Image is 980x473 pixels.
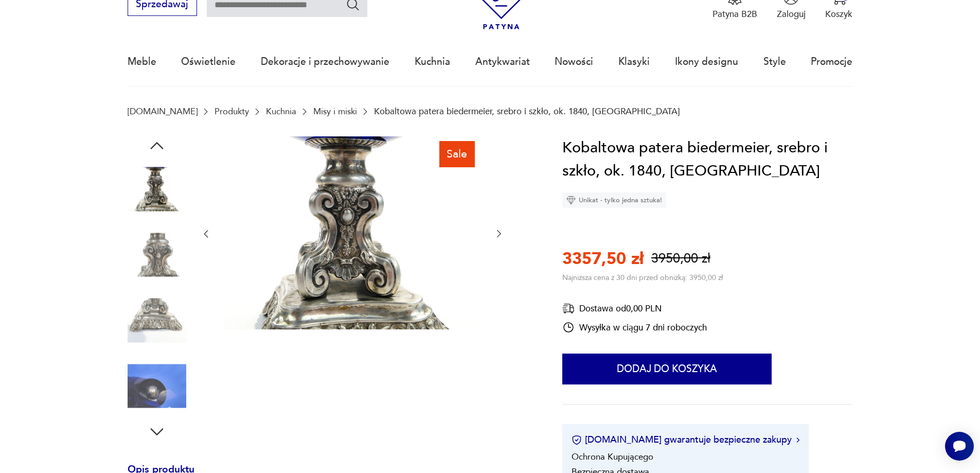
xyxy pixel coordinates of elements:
[562,354,772,384] button: Dodaj do koszyka
[128,107,198,116] a: [DOMAIN_NAME]
[562,302,575,315] img: Ikona dostawy
[562,273,723,283] p: Najniższa cena z 30 dni przed obniżką: 3950,00 zł
[313,107,357,116] a: Misy i miski
[562,136,852,183] h1: Kobaltowa patera biedermeier, srebro i szkło, ok. 1840, [GEOGRAPHIC_DATA]
[266,107,296,116] a: Kuchnia
[475,38,530,85] a: Antykwariat
[572,451,653,463] li: Ochrona Kupującego
[224,136,482,330] img: Zdjęcie produktu Kobaltowa patera biedermeier, srebro i szkło, ok. 1840, Austria
[796,437,799,443] img: Ikona strzałki w prawo
[439,141,475,167] div: Sale
[777,8,806,20] p: Zaloguj
[712,8,757,20] p: Patyna B2B
[562,302,707,315] div: Dostawa od 0,00 PLN
[811,38,852,85] a: Promocje
[945,432,974,461] iframe: Smartsupp widget button
[215,107,249,116] a: Produkty
[562,192,666,208] div: Unikat - tylko jedna sztuka!
[825,8,852,20] p: Koszyk
[128,225,186,284] img: Zdjęcie produktu Kobaltowa patera biedermeier, srebro i szkło, ok. 1840, Austria
[572,435,582,445] img: Ikona certyfikatu
[128,291,186,350] img: Zdjęcie produktu Kobaltowa patera biedermeier, srebro i szkło, ok. 1840, Austria
[572,433,799,446] button: [DOMAIN_NAME] gwarantuje bezpieczne zakupy
[181,38,236,85] a: Oświetlenie
[415,38,450,85] a: Kuchnia
[562,321,707,334] div: Wysyłka w ciągu 7 dni roboczych
[128,1,197,9] a: Sprzedawaj
[618,38,650,85] a: Klasyki
[128,38,156,85] a: Meble
[261,38,389,85] a: Dekoracje i przechowywanie
[651,250,710,268] p: 3950,00 zł
[555,38,593,85] a: Nowości
[128,160,186,219] img: Zdjęcie produktu Kobaltowa patera biedermeier, srebro i szkło, ok. 1840, Austria
[675,38,738,85] a: Ikony designu
[562,248,644,270] p: 3357,50 zł
[128,357,186,415] img: Zdjęcie produktu Kobaltowa patera biedermeier, srebro i szkło, ok. 1840, Austria
[763,38,786,85] a: Style
[374,107,680,116] p: Kobaltowa patera biedermeier, srebro i szkło, ok. 1840, [GEOGRAPHIC_DATA]
[566,196,576,205] img: Ikona diamentu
